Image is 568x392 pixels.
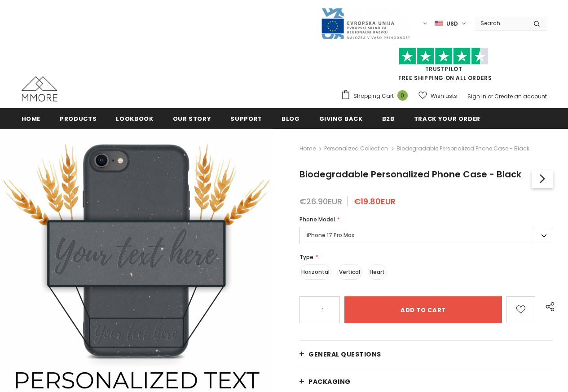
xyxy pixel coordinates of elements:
a: Create an account [494,92,547,100]
a: General Questions [299,341,553,368]
img: MMORE Cases [22,76,57,101]
span: Biodegradable Personalized Phone Case - Black [299,168,521,181]
a: Shopping Cart 0 [341,89,412,103]
span: or [488,92,493,100]
a: Sign In [467,92,486,100]
span: Track your order [414,115,480,123]
img: Javni Razpis [321,7,410,40]
input: Add to cart [344,296,502,323]
a: Giving back [319,108,363,128]
span: 0 [397,90,408,101]
input: Search Site [475,17,527,30]
span: €26.90EUR [299,196,342,207]
span: Giving back [319,115,363,123]
span: €19.80EUR [354,196,396,207]
a: Javni Razpis [321,19,410,27]
label: Horizontal [299,264,331,280]
a: Track your order [414,108,480,128]
span: Products [60,115,97,123]
a: Blog [282,108,300,128]
a: Home [299,143,316,154]
a: Personalized Collection [324,145,388,152]
span: PACKAGING [308,377,351,386]
a: Products [60,108,97,128]
a: Home [22,108,41,128]
span: Phone Model [299,216,335,223]
span: Home [22,115,41,123]
span: Biodegradable Personalized Phone Case - Black [396,143,529,154]
span: USD [446,19,458,28]
span: Our Story [173,115,211,123]
a: support [230,108,262,128]
a: Wish Lists [418,88,457,104]
span: Shopping Cart [353,92,394,101]
label: Heart [368,264,387,280]
img: Trust Pilot Stars [399,48,489,65]
a: Our Story [173,108,211,128]
span: Blog [282,115,300,123]
a: B2B [382,108,395,128]
span: Wish Lists [431,92,457,101]
span: FREE SHIPPING ON ALL ORDERS [341,52,547,82]
span: support [230,115,262,123]
span: Lookbook [116,115,153,123]
span: B2B [382,115,395,123]
label: Vertical [337,264,362,280]
span: General Questions [308,350,381,359]
label: iPhone 17 Pro Max [299,227,553,244]
img: USD [435,20,443,27]
a: Lookbook [116,108,153,128]
span: Type [299,253,313,261]
a: Trustpilot [425,65,462,73]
